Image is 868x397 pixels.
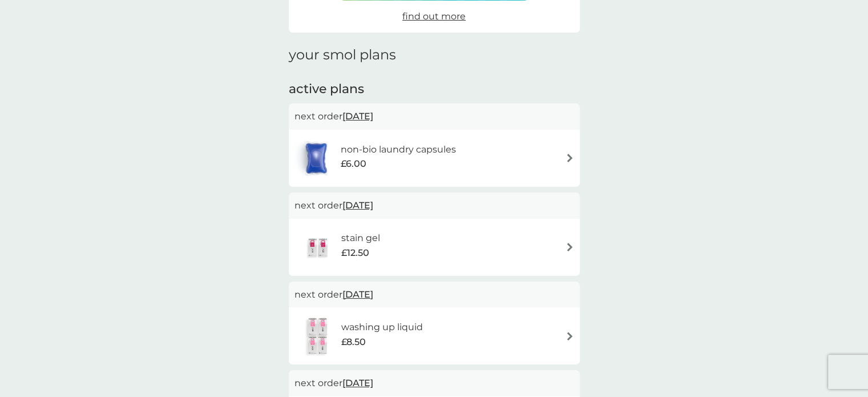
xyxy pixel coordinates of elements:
a: find out more [402,9,466,24]
span: £12.50 [341,246,369,260]
h6: washing up liquid [341,320,423,335]
img: arrow right [566,332,574,340]
span: find out more [402,11,466,22]
p: next order [294,198,574,213]
span: [DATE] [342,372,373,394]
p: next order [294,109,574,124]
h6: non-bio laundry capsules [341,142,456,157]
span: £6.00 [341,157,366,171]
span: [DATE] [342,105,373,127]
h6: stain gel [341,231,380,246]
img: stain gel [294,227,341,267]
span: £8.50 [341,335,366,350]
span: [DATE] [342,194,373,216]
span: [DATE] [342,283,373,306]
h1: your smol plans [289,47,580,63]
p: next order [294,376,574,391]
img: non-bio laundry capsules [294,138,338,178]
img: arrow right [566,154,574,162]
img: arrow right [566,243,574,251]
img: washing up liquid [294,316,341,356]
p: next order [294,287,574,302]
h2: active plans [289,81,580,98]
